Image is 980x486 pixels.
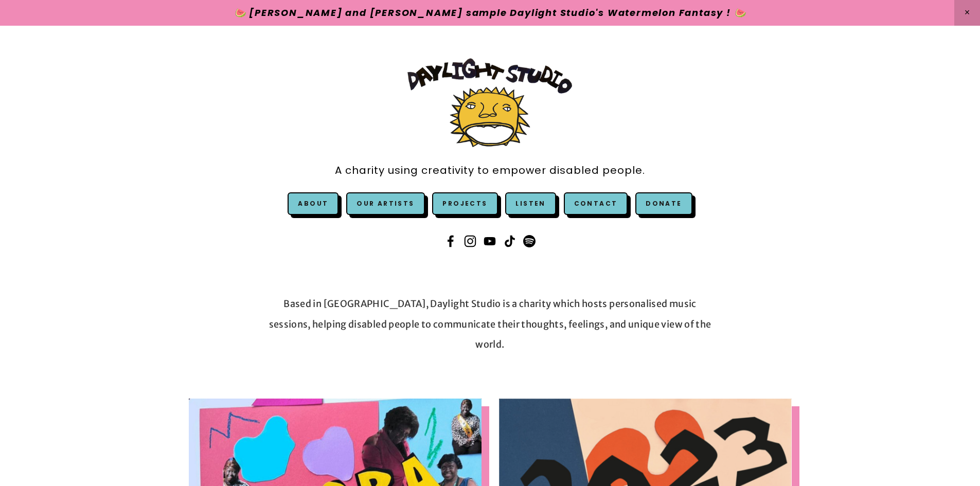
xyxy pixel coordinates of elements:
[266,294,714,355] p: Based in [GEOGRAPHIC_DATA], Daylight Studio is a charity which hosts personalised music sessions,...
[432,192,497,215] a: Projects
[564,192,628,215] a: Contact
[298,199,328,208] a: About
[335,159,645,182] a: A charity using creativity to empower disabled people.
[407,58,572,147] img: Daylight Studio
[635,192,692,215] a: Donate
[515,199,545,208] a: Listen
[346,192,424,215] a: Our Artists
